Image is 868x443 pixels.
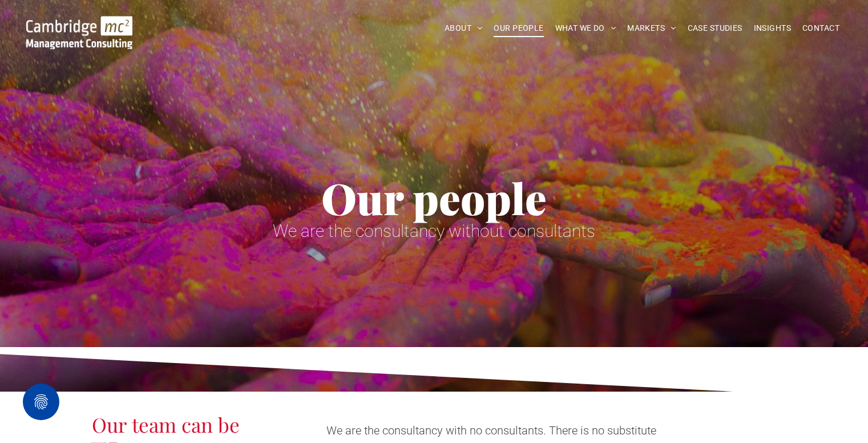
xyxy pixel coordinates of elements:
span: We are the consultancy without consultants [273,221,595,241]
span: Our team can be [92,411,240,438]
a: Your Business Transformed | Cambridge Management Consulting [26,18,132,30]
a: ABOUT [439,19,488,37]
span: Our people [321,169,547,226]
a: WHAT WE DO [550,19,622,37]
a: OUR PEOPLE [488,19,549,37]
img: Go to Homepage [26,16,132,49]
a: MARKETS [621,19,681,37]
a: CASE STUDIES [682,19,748,37]
a: INSIGHTS [748,19,797,37]
a: CONTACT [797,19,845,37]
